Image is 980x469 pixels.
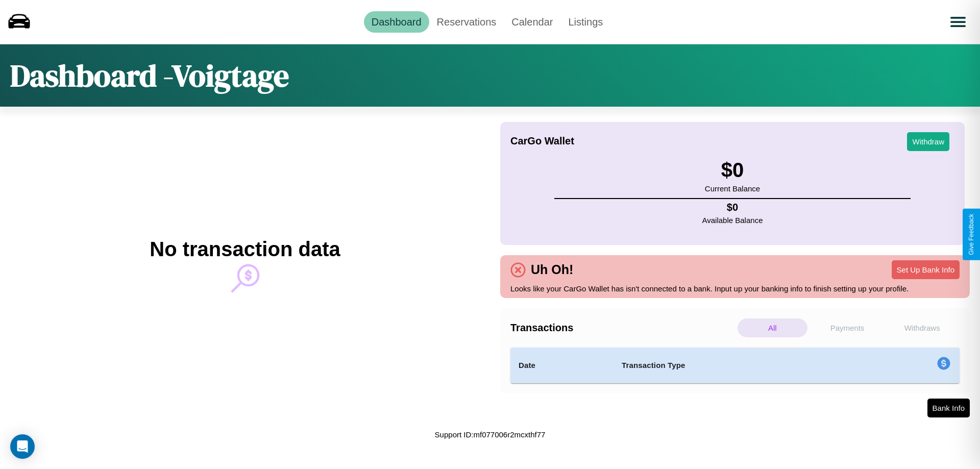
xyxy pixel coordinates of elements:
[10,55,289,96] h1: Dashboard - Voigtage
[907,132,949,151] button: Withdraw
[968,214,975,255] div: Give Feedback
[504,11,560,33] a: Calendar
[510,282,960,295] p: Looks like your CarGo Wallet has isn't connected to a bank. Input up your banking info to finish ...
[702,213,763,227] p: Available Balance
[519,359,605,372] h4: Date
[705,182,760,195] p: Current Balance
[429,11,504,33] a: Reservations
[560,11,610,33] a: Listings
[510,322,735,334] h4: Transactions
[435,428,546,441] p: Support ID: mf077006r2mcxthf77
[526,262,578,277] h4: Uh Oh!
[702,202,763,213] h4: $ 0
[927,399,970,417] button: Bank Info
[944,8,972,36] button: Open menu
[10,434,35,459] div: Open Intercom Messenger
[510,135,574,147] h4: CarGo Wallet
[364,11,429,33] a: Dashboard
[510,348,960,383] table: simple table
[622,359,853,372] h4: Transaction Type
[150,238,340,261] h2: No transaction data
[705,159,760,182] h3: $ 0
[892,260,960,279] button: Set Up Bank Info
[887,318,957,337] p: Withdraws
[813,318,883,337] p: Payments
[738,318,807,337] p: All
